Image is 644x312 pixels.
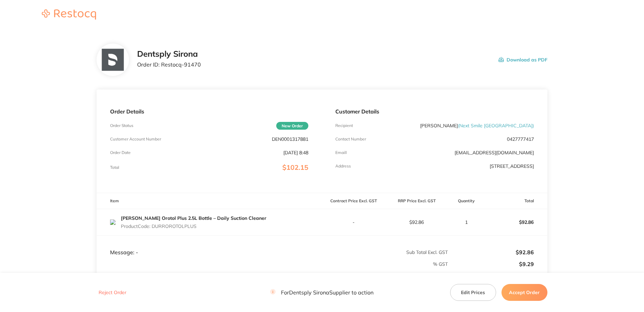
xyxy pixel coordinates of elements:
p: Product Code: DURROROTOLPLUS [121,224,266,229]
p: [STREET_ADDRESS] [490,163,534,169]
span: New Order [276,122,308,130]
p: $92.86 [485,214,547,230]
p: 0427777417 [507,136,534,142]
span: $102.15 [282,163,308,172]
p: $92.86 [448,249,534,255]
h2: Dentsply Sirona [137,49,201,59]
a: [EMAIL_ADDRESS][DOMAIN_NAME] [455,150,534,156]
p: Order Date [110,150,131,155]
p: [DATE] 8:48 [283,150,308,155]
img: aW1jMDA2ZQ [110,219,115,225]
button: Edit Prices [450,284,496,301]
p: Order Details [110,108,308,114]
a: Restocq logo [35,9,103,21]
p: Address [335,164,351,168]
th: Total [484,193,547,209]
p: [PERSON_NAME] [420,123,534,128]
p: $9.29 [448,261,534,267]
p: % GST [97,261,448,267]
p: 1 [448,219,484,225]
button: Reject Order [97,290,128,296]
p: Recipient [335,123,353,128]
td: Message: - [97,235,322,256]
p: Customer Account Number [110,137,161,141]
p: For Dentsply Sirona Supplier to action [270,289,373,296]
p: Customer Details [335,108,534,114]
img: NTllNzd2NQ [102,49,124,71]
th: Quantity [448,193,484,209]
a: [PERSON_NAME] Orotol Plus 2.5L Bottle – Daily Suction Cleaner [121,215,266,221]
button: Accept Order [501,284,547,301]
p: DEN0001317881 [272,136,308,142]
th: RRP Price Excl. GST [385,193,448,209]
p: Sub Total Excl. GST [322,250,448,255]
span: ( Next Smile [GEOGRAPHIC_DATA] ) [458,123,534,129]
p: Emaill [335,150,347,155]
p: $92.86 [385,219,448,225]
button: Download as PDF [498,49,547,70]
th: Item [97,193,322,209]
p: Contact Number [335,137,366,141]
p: - [322,219,385,225]
p: Total [110,165,119,170]
p: Order ID: Restocq- 91470 [137,61,201,68]
th: Contract Price Excl. GST [322,193,385,209]
p: Order Status [110,123,133,128]
img: Restocq logo [35,9,103,20]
